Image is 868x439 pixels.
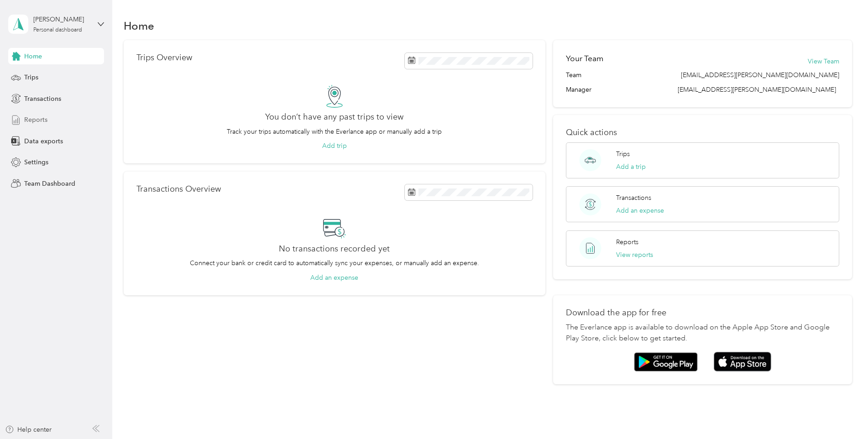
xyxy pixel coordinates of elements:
[190,258,479,268] p: Connect your bank or credit card to automatically sync your expenses, or manually add an expense.
[5,425,52,434] button: Help center
[33,15,90,24] div: [PERSON_NAME]
[279,244,390,254] h2: No transactions recorded yet
[566,85,591,94] span: Manager
[33,27,82,33] div: Personal dashboard
[24,157,48,167] span: Settings
[566,322,839,344] p: The Everlance app is available to download on the Apple App Store and Google Play Store, click be...
[616,250,653,260] button: View reports
[24,115,47,125] span: Reports
[265,112,403,122] h2: You don’t have any past trips to view
[136,53,192,63] p: Trips Overview
[24,73,38,82] span: Trips
[24,136,63,146] span: Data exports
[616,149,630,159] p: Trips
[566,308,839,318] p: Download the app for free
[817,388,868,439] iframe: Everlance-gr Chat Button Frame
[566,70,581,80] span: Team
[678,86,836,94] span: [EMAIL_ADDRESS][PERSON_NAME][DOMAIN_NAME]
[616,237,638,247] p: Reports
[808,57,839,66] button: View Team
[136,184,221,194] p: Transactions Overview
[322,141,347,151] button: Add trip
[634,352,698,371] img: Google play
[24,94,61,104] span: Transactions
[714,352,771,371] img: App store
[310,273,358,282] button: Add an expense
[681,70,839,80] span: [EMAIL_ADDRESS][PERSON_NAME][DOMAIN_NAME]
[566,53,603,64] h2: Your Team
[616,162,646,172] button: Add a trip
[616,206,664,215] button: Add an expense
[227,127,442,136] p: Track your trips automatically with the Everlance app or manually add a trip
[124,21,154,31] h1: Home
[616,193,651,203] p: Transactions
[566,128,839,137] p: Quick actions
[24,179,75,188] span: Team Dashboard
[24,52,42,61] span: Home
